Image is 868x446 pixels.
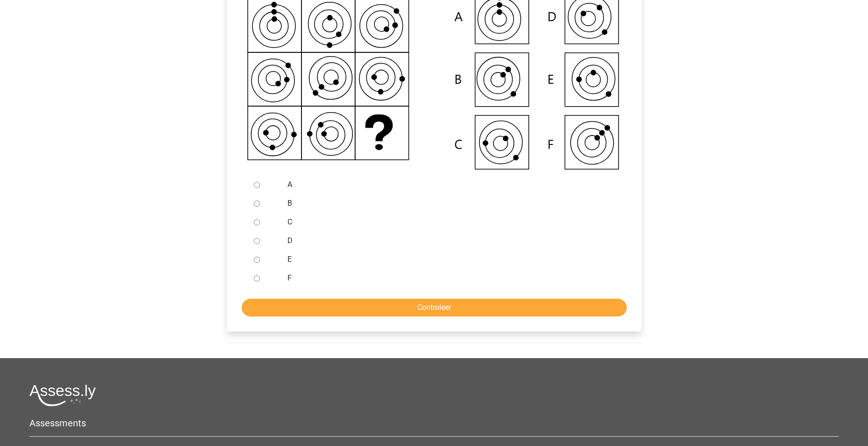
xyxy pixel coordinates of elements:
[287,254,611,265] label: E
[287,273,611,284] label: F
[29,417,839,429] h5: Assessments
[287,198,611,209] label: B
[242,299,627,317] input: Controleer
[287,216,611,228] label: C
[287,179,611,190] label: A
[287,235,611,246] label: D
[29,384,96,406] img: Assessly logo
